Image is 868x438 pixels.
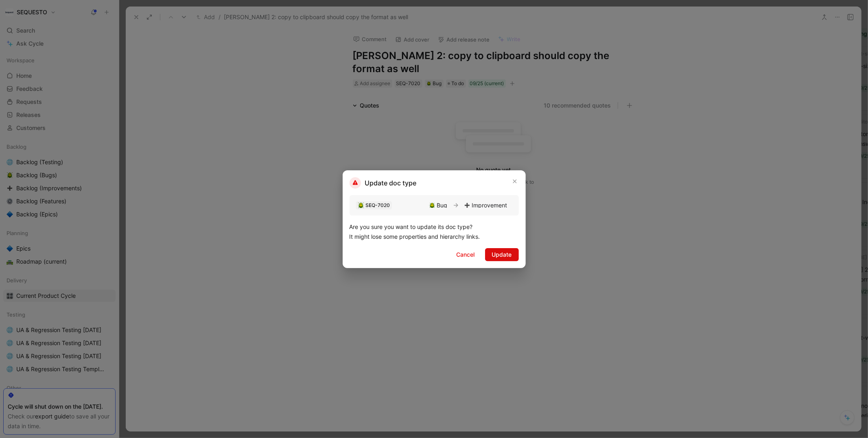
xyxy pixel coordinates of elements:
div: Bug [437,200,448,210]
p: Are you sure you want to update its doc type? It might lose some properties and hierarchy links. [350,222,519,242]
h2: Update doc type [350,177,417,189]
img: 🪲 [429,202,435,209]
div: Improvement [472,200,507,210]
div: SEQ-7020 [366,201,390,209]
button: Cancel [450,248,482,261]
button: Update [485,248,519,261]
img: 🪲 [358,202,364,209]
span: Update [492,250,512,260]
span: Cancel [457,250,475,260]
img: ➕ [464,202,470,209]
